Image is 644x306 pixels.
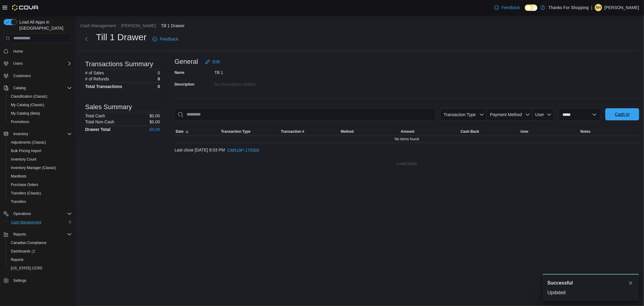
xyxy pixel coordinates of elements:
[150,33,181,45] a: Feedback
[8,198,28,205] a: Transfers
[8,248,37,255] a: Dashboards
[149,113,160,118] p: $0.00
[11,111,40,116] span: My Catalog (Beta)
[8,239,49,246] a: Canadian Compliance
[399,128,459,135] button: Amount
[281,129,304,134] span: Transaction #
[8,147,72,155] span: Bulk Pricing Import
[6,138,74,147] button: Adjustments (Classic)
[85,113,105,118] h6: Total Cash
[11,130,30,138] button: Inventory
[492,2,522,14] a: Feedback
[221,129,251,134] span: Transaction Type
[13,278,26,283] span: Settings
[581,129,591,134] span: Notes
[8,190,72,197] span: Transfers (Classic)
[11,182,38,187] span: Purchase Orders
[8,156,72,163] span: Inventory Count
[8,256,26,263] a: Reports
[11,94,47,99] span: Classification (Classic)
[11,60,72,67] span: Users
[176,129,184,134] span: Date
[175,82,194,87] label: Description
[214,68,295,75] div: Till 1
[85,60,153,68] h3: Transactions Summary
[490,112,522,117] span: Payment Method
[8,118,32,125] a: Promotions
[85,70,104,75] h6: # of Sales
[175,70,184,75] label: Name
[579,128,639,135] button: Notes
[8,147,44,155] a: Bulk Pricing Import
[1,230,74,239] button: Reports
[13,132,28,136] span: Inventory
[85,103,132,111] h3: Sales Summary
[8,173,72,180] span: Manifests
[11,266,42,271] span: [US_STATE] CCRS
[595,4,602,11] div: Natasha Hodnett
[96,31,146,43] h1: Till 1 Drawer
[13,61,23,66] span: Users
[8,239,72,246] span: Canadian Compliance
[11,231,28,238] button: Reports
[11,231,72,238] span: Reports
[8,265,72,272] span: Washington CCRS
[175,109,435,121] input: This is a search bar. As you type, the results lower in the page will automatically filter.
[85,76,109,81] h6: # of Refunds
[213,59,220,65] span: Edit
[461,129,479,134] span: Cash Back
[158,76,160,81] p: 0
[85,84,122,89] h4: Total Transactions
[11,103,44,107] span: My Catalog (Classic)
[6,197,74,206] button: Transfers
[6,101,74,109] button: My Catalog (Classic)
[521,129,529,134] span: User
[11,277,29,284] a: Settings
[547,289,634,296] div: Updated
[8,219,72,226] span: Cash Management
[8,101,72,109] span: My Catalog (Classic)
[11,257,24,262] span: Reports
[85,127,111,132] h4: Drawer Total
[1,47,74,56] button: Home
[6,147,74,155] button: Bulk Pricing Import
[11,220,41,225] span: Cash Management
[6,172,74,181] button: Manifests
[175,158,639,170] button: Load More
[340,128,399,135] button: Method
[8,139,72,146] span: Adjustments (Classic)
[6,92,74,101] button: Classification (Classic)
[460,128,519,135] button: Cash Back
[17,19,72,31] span: Load All Apps in [GEOGRAPHIC_DATA]
[11,60,25,67] button: Users
[605,108,639,120] button: Cash In
[6,109,74,118] button: My Catalog (Beta)
[6,256,74,264] button: Reports
[1,276,74,285] button: Settings
[6,218,74,226] button: Cash Management
[6,239,74,247] button: Canadian Compliance
[519,128,579,135] button: User
[444,112,476,117] span: Transaction Type
[203,56,222,68] button: Edit
[80,23,116,28] button: Cash Management
[280,128,339,135] button: Transaction #
[8,181,72,188] span: Purchase Orders
[8,93,72,100] span: Classification (Classic)
[6,264,74,272] button: [US_STATE] CCRS
[8,256,72,263] span: Reports
[1,84,74,92] button: Catalog
[8,198,72,205] span: Transfers
[6,118,74,126] button: Promotions
[591,4,592,11] p: |
[175,128,220,135] button: Date
[11,240,46,245] span: Canadian Compliance
[8,139,48,146] a: Adjustments (Classic)
[80,23,639,30] nav: An example of EuiBreadcrumbs
[85,119,114,124] h6: Total Non-Cash
[80,33,92,45] button: Next
[341,129,354,134] span: Method
[12,5,39,11] img: Cova
[440,109,487,121] button: Transaction Type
